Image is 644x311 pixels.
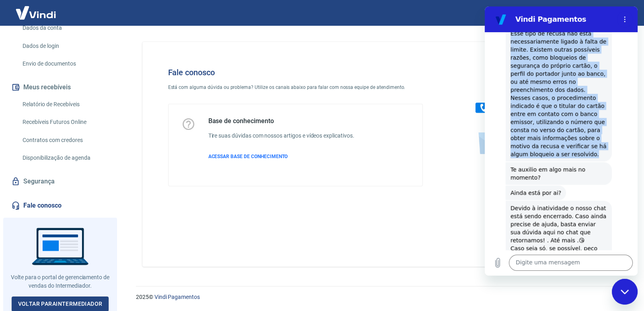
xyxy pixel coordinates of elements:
[19,96,111,113] a: Relatório de Recebíveis
[208,153,354,160] a: ACESSAR BASE DE CONHECIMENTO
[19,56,111,72] a: Envio de documentos
[154,294,200,300] a: Vindi Pagamentos
[612,279,638,305] iframe: Botão para abrir a janela de mensagens, conversa em andamento
[19,20,111,36] a: Dados da conta
[19,38,111,54] a: Dados de login
[19,132,111,148] a: Contratos com credores
[459,55,582,162] img: Fale conosco
[5,248,21,264] button: Carregar arquivo
[485,6,638,276] iframe: Janela de mensagens
[10,78,111,96] button: Meus recebíveis
[605,6,634,21] button: Sair
[19,150,111,166] a: Disponibilização de agenda
[168,68,423,77] h4: Fale conosco
[10,197,111,214] a: Fale conosco
[168,84,423,91] p: Está com alguma dúvida ou problema? Utilize os canais abaixo para falar com nossa equipe de atend...
[26,159,122,175] span: Te auxilio em algo mais no momento?
[10,173,111,190] a: Segurança
[26,198,122,262] div: Devido à inatividade o nosso chat está sendo encerrado. Caso ainda precise de ajuda, basta enviar...
[208,117,354,125] h5: Base de conhecimento
[136,293,625,301] p: 2025 ©
[19,114,111,130] a: Recebíveis Futuros Online
[10,0,62,25] img: Vindi
[208,132,354,140] h6: Tire suas dúvidas com nossos artigos e vídeos explicativos.
[208,154,288,159] span: ACESSAR BASE DE CONHECIMENTO
[26,182,76,190] span: Ainda está por ai?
